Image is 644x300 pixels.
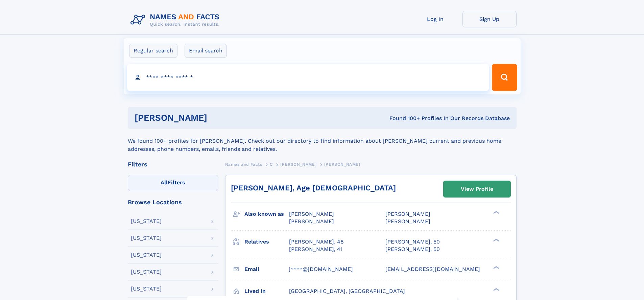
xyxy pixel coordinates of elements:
div: ❯ [492,265,500,270]
a: [PERSON_NAME], 41 [289,246,342,253]
div: [US_STATE] [131,286,162,292]
span: All [161,179,168,186]
a: [PERSON_NAME], Age [DEMOGRAPHIC_DATA] [231,184,396,192]
a: Log In [408,11,462,27]
h1: [PERSON_NAME] [135,114,299,122]
span: [PERSON_NAME] [385,218,430,225]
div: Found 100+ Profiles In Our Records Database [298,115,510,122]
h3: Email [244,263,289,275]
a: [PERSON_NAME] [280,160,316,168]
a: C [270,160,273,168]
span: [PERSON_NAME] [385,211,430,217]
h3: Relatives [244,236,289,248]
a: View Profile [444,181,510,197]
span: [EMAIL_ADDRESS][DOMAIN_NAME] [385,266,480,272]
span: [PERSON_NAME] [324,162,360,167]
span: [PERSON_NAME] [289,218,334,225]
div: ❯ [492,287,500,292]
a: [PERSON_NAME], 50 [385,238,440,246]
div: [US_STATE] [131,218,162,224]
a: [PERSON_NAME], 48 [289,238,344,246]
div: ❯ [492,210,500,215]
div: ❯ [492,238,500,242]
span: [PERSON_NAME] [280,162,316,167]
label: Regular search [129,44,177,58]
span: [GEOGRAPHIC_DATA], [GEOGRAPHIC_DATA] [289,288,405,294]
div: [US_STATE] [131,252,162,258]
div: View Profile [461,181,493,197]
img: Logo Names and Facts [128,11,225,29]
h3: Also known as [244,208,289,220]
span: C [270,162,273,167]
label: Email search [185,44,227,58]
div: [US_STATE] [131,235,162,241]
label: Filters [128,175,218,191]
span: [PERSON_NAME] [289,211,334,217]
div: [US_STATE] [131,269,162,275]
h3: Lived in [244,285,289,297]
a: Sign Up [462,11,517,27]
a: [PERSON_NAME], 50 [385,246,440,253]
a: Names and Facts [225,160,262,168]
div: Filters [128,161,218,167]
button: Search Button [492,64,517,91]
input: search input [127,64,489,91]
div: Browse Locations [128,199,218,205]
div: We found 100+ profiles for [PERSON_NAME]. Check out our directory to find information about [PERS... [128,129,517,153]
